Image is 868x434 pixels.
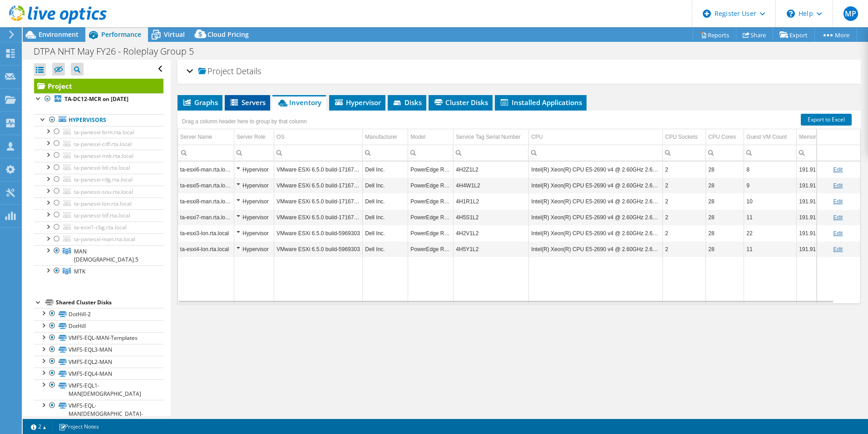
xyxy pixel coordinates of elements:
td: Column Model, Value PowerEdge R630 [408,209,454,225]
td: Column OS, Value VMware ESXi 6.5.0 build-5969303 [274,241,363,257]
td: Column Service Tag Serial Number, Filter cell [454,145,529,161]
a: ta-panesxi-rdg.rta.local [34,174,163,186]
td: Column Manufacturer, Value Dell Inc. [363,177,408,193]
a: ta-esxi1-cbg.rta.local [34,222,163,233]
b: TA-DC12-MCR on [DATE] [64,95,128,103]
td: Column Server Role, Filter cell [234,145,274,161]
td: Column Server Role, Value Hypervisor [234,177,274,193]
td: Column Guest VM Count, Value 11 [744,241,797,257]
a: Edit [833,214,843,221]
td: Column Server Name, Value ta-esxi8-man.rta.local [178,193,234,209]
a: Project Notes [52,421,105,432]
span: ta-panesxi-mtk.rta.local [74,152,133,160]
td: Column Manufacturer, Value Dell Inc. [363,161,408,177]
td: Column CPU Cores, Value 28 [706,225,744,241]
a: Edit [833,198,843,205]
span: Hypervisor [334,98,381,107]
td: Column CPU Cores, Value 28 [706,161,744,177]
span: MTK [74,267,85,275]
td: Column CPU, Value Intel(R) Xeon(R) CPU E5-2690 v4 @ 2.60GHz 2.60 GHz [529,209,663,225]
td: Column Memory, Value 191.91 GiB [797,161,830,177]
a: ta-panesxi-cdf.rta.local [34,138,163,150]
svg: \n [787,10,795,18]
td: Column CPU, Value Intel(R) Xeon(R) CPU E5-2690 v4 @ 2.60GHz 2.60 GHz [529,193,663,209]
td: Column Server Name, Value ta-esxi4-lon.rta.local [178,241,234,257]
a: VMFS-EQL3-MAN [34,344,163,356]
a: ta-panesxi-lon.rta.local [34,197,163,209]
a: ta-panesxi-sou.rta.local [34,186,163,197]
td: Column Server Role, Value Hypervisor [234,241,274,257]
td: Column CPU, Value Intel(R) Xeon(R) CPU E5-2690 v4 @ 2.60GHz 2.60 GHz [529,241,663,257]
a: Export to Excel [801,114,852,126]
td: Column Service Tag Serial Number, Value 4H1R1L2 [454,193,529,209]
td: Column Service Tag Serial Number, Value 4H5S1L2 [454,209,529,225]
td: Column Memory, Value 191.91 GiB [797,241,830,257]
td: Column OS, Value VMware ESXi 6.5.0 build-17167537 [274,209,363,225]
td: Column Server Name, Value ta-esxi5-man.rta.local [178,177,234,193]
td: Column Memory, Value 191.91 GiB [797,193,830,209]
td: Column Server Name, Value ta-esxi3-lon.rta.local [178,225,234,241]
div: Hypervisor [237,244,271,255]
a: MTK [34,265,163,277]
td: Column Server Role, Value Hypervisor [234,161,274,177]
td: CPU Column [529,129,663,145]
span: Performance [101,30,141,39]
span: ta-panesxi-lon.rta.local [74,200,132,207]
div: Hypervisor [237,164,271,175]
span: Installed Applications [499,98,582,107]
span: MAN [DEMOGRAPHIC_DATA].5 [74,247,138,263]
a: Edit [833,182,843,189]
td: Column CPU Cores, Value 28 [706,209,744,225]
div: Data grid [178,111,861,304]
td: Column Server Role, Value Hypervisor [234,193,274,209]
div: CPU Sockets [665,131,697,142]
span: ta-panesxi-sou.rta.local [74,188,133,196]
td: Column OS, Value VMware ESXi 6.5.0 build-17167537 [274,177,363,193]
a: Hypervisors [34,114,163,126]
td: Column CPU, Value Intel(R) Xeon(R) CPU E5-2690 v4 @ 2.60GHz 2.60 GHz [529,225,663,241]
span: Cloud Pricing [207,30,249,39]
span: ta-esxi1-cbg.rta.local [74,223,127,231]
td: Column Service Tag Serial Number, Value 4H4W1L2 [454,177,529,193]
td: Column CPU Sockets, Value 2 [663,241,706,257]
td: CPU Cores Column [706,129,744,145]
a: TA-DC12-MCR on [DATE] [34,93,163,105]
span: Cluster Disks [433,98,488,107]
td: Column CPU Sockets, Filter cell [663,145,706,161]
td: Server Role Column [234,129,274,145]
td: Column CPU, Value Intel(R) Xeon(R) CPU E5-2690 v4 @ 2.60GHz 2.60 GHz [529,161,663,177]
a: VMFS-EQL-MAN[DEMOGRAPHIC_DATA]-ISOs-Templates [34,400,163,428]
span: ta-panesxi-rdg.rta.local [74,176,133,183]
td: Column Service Tag Serial Number, Value 4H5Y1L2 [454,241,529,257]
td: Column Server Name, Value ta-esxi7-man.rta.local [178,209,234,225]
a: VMFS-EQL2-MAN [34,356,163,368]
a: MAN 6.5 [34,245,163,265]
span: Servers [229,98,266,107]
span: Graphs [182,98,218,107]
td: Column CPU, Filter cell [529,145,663,161]
td: Column Model, Value PowerEdge R630 [408,241,454,257]
a: 2 [25,421,53,432]
div: CPU Cores [708,131,736,142]
span: ta-panesxi-man.rta.local [74,235,135,243]
td: Column CPU Cores, Value 28 [706,193,744,209]
td: Column Manufacturer, Value Dell Inc. [363,225,408,241]
a: Share [736,28,773,42]
td: Column OS, Value VMware ESXi 6.5.0 build-17167537 [274,193,363,209]
div: Model [410,131,425,142]
td: Column Service Tag Serial Number, Value 4H2Z1L2 [454,161,529,177]
div: Server Role [237,131,265,142]
div: Hypervisor [237,228,271,239]
div: Hypervisor [237,180,271,191]
a: Project [34,79,163,93]
td: Memory Column [797,129,830,145]
td: Column Manufacturer, Value Dell Inc. [363,241,408,257]
span: Details [236,66,261,76]
span: MP [843,6,858,21]
td: Column CPU Sockets, Value 2 [663,177,706,193]
a: DotHill-2 [34,308,163,320]
a: Reports [693,28,736,42]
a: Edit [833,230,843,237]
td: Service Tag Serial Number Column [454,129,529,145]
td: Guest VM Count Column [744,129,797,145]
